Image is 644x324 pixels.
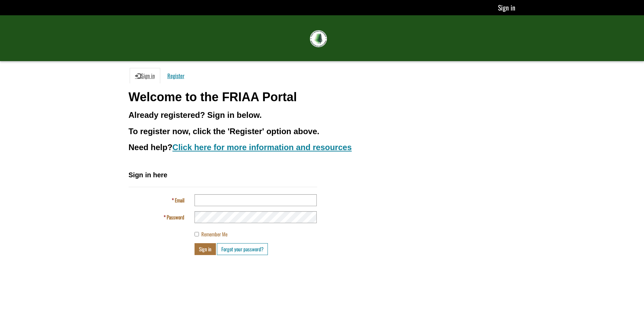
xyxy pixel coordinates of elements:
span: Email [175,196,184,204]
a: Sign in [130,68,160,84]
span: Password [167,213,184,221]
h3: To register now, click the 'Register' option above. [129,127,516,136]
span: Remember Me [201,230,227,238]
img: FRIAA Submissions Portal [310,30,327,47]
input: Remember Me [195,232,199,236]
a: Forgot your password? [217,243,268,255]
a: Sign in [498,2,515,13]
h3: Already registered? Sign in below. [129,111,516,120]
span: Sign in here [129,171,167,179]
h3: Need help? [129,143,516,152]
h1: Welcome to the FRIAA Portal [129,90,516,104]
a: Click here for more information and resources [172,143,352,152]
button: Sign in [195,243,216,255]
a: Register [162,68,190,84]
